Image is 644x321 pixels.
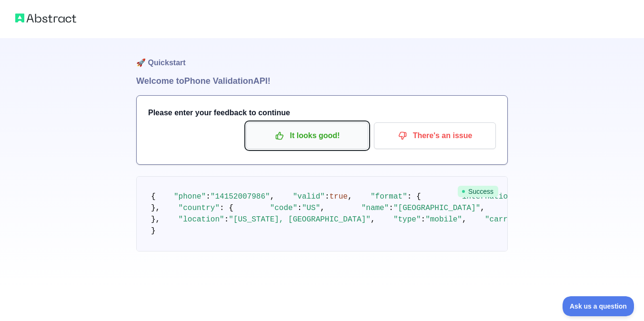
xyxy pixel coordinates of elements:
span: true [330,192,348,201]
span: "[US_STATE], [GEOGRAPHIC_DATA]" [229,215,371,224]
span: , [348,192,352,201]
span: "carrier" [485,215,526,224]
span: : { [220,204,233,212]
iframe: Toggle Customer Support [563,296,634,316]
span: : [421,215,426,224]
span: "valid" [293,192,325,201]
span: , [462,215,467,224]
span: "phone" [174,192,206,201]
span: "US" [302,204,320,212]
h1: Welcome to Phone Validation API! [136,74,508,88]
span: : [206,192,211,201]
span: "type" [393,215,421,224]
span: , [480,204,485,212]
span: "location" [179,215,224,224]
span: "mobile" [425,215,462,224]
p: It looks good! [253,128,361,144]
h3: Please enter your feedback to continue [148,107,496,119]
button: There's an issue [374,122,496,149]
span: "[GEOGRAPHIC_DATA]" [393,204,480,212]
img: Abstract logo [15,11,76,25]
span: , [371,215,375,224]
span: "name" [362,204,389,212]
span: "international" [457,192,526,201]
span: "code" [270,204,298,212]
span: : [224,215,229,224]
span: , [270,192,275,201]
span: "country" [179,204,220,212]
span: , [320,204,325,212]
span: { [151,192,156,201]
span: : [389,204,393,212]
p: There's an issue [381,128,489,144]
button: It looks good! [246,122,368,149]
span: : { [407,192,421,201]
span: Success [458,186,498,197]
h1: 🚀 Quickstart [136,38,508,74]
span: "format" [371,192,407,201]
span: : [297,204,302,212]
span: : [325,192,330,201]
span: "14152007986" [211,192,270,201]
